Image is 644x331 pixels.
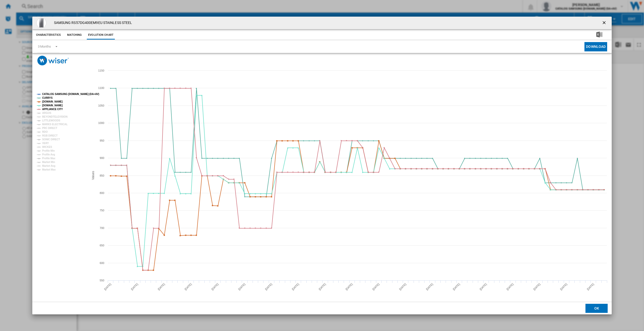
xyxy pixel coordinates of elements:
[372,283,380,291] tspan: [DATE]
[586,283,595,291] tspan: [DATE]
[584,42,607,51] button: Download
[602,20,608,26] ng-md-icon: getI18NText('BUTTONS.CLOSE_DIALOG')
[42,123,68,126] tspan: MARKS ELECTRICAL
[98,104,104,107] tspan: 1050
[42,138,60,141] tspan: SONIC DIRECT
[42,108,63,111] tspan: APPLIANCE CITY
[211,283,219,291] tspan: [DATE]
[100,279,104,282] tspan: 550
[585,304,608,313] button: OK
[100,209,104,212] tspan: 750
[264,283,273,291] tspan: [DATE]
[100,174,104,177] tspan: 850
[42,96,53,99] tspan: CURRYS
[100,226,104,229] tspan: 700
[100,244,104,247] tspan: 650
[130,283,139,291] tspan: [DATE]
[42,161,55,163] tspan: Market Min
[42,127,57,129] tspan: PRC DIRECT
[42,130,48,133] tspan: RDO
[42,153,55,156] tspan: Profile Avg
[103,283,112,291] tspan: [DATE]
[42,104,63,107] tspan: [DOMAIN_NAME]
[479,283,487,291] tspan: [DATE]
[42,119,60,122] tspan: LITTLEWOODS
[32,17,612,315] md-dialog: Product popup
[100,156,104,159] tspan: 900
[42,115,68,118] tspan: BEYONDTELEVISION
[98,121,104,124] tspan: 1000
[42,93,99,95] tspan: CATALOG SAMSUNG [DOMAIN_NAME] (DA+AV)
[452,283,460,291] tspan: [DATE]
[600,18,610,28] button: getI18NText('BUTTONS.CLOSE_DIALOG')
[100,139,104,142] tspan: 950
[98,69,104,72] tspan: 1150
[100,191,104,194] tspan: 800
[425,283,434,291] tspan: [DATE]
[559,283,568,291] tspan: [DATE]
[91,171,95,180] tspan: Values
[36,18,46,28] img: 10271576
[157,283,165,291] tspan: [DATE]
[42,149,55,152] tspan: Profile Min
[38,45,51,48] div: 3 Months
[237,283,246,291] tspan: [DATE]
[100,261,104,264] tspan: 600
[596,31,602,38] img: excel-24x24.png
[51,20,132,25] h4: SAMSUNG RS57DG400EM9EU STAINLESS STEEL
[588,30,610,40] button: Download in Excel
[184,283,192,291] tspan: [DATE]
[506,283,514,291] tspan: [DATE]
[318,283,326,291] tspan: [DATE]
[42,164,55,167] tspan: Market Avg
[87,30,115,40] button: Evolution chart
[532,283,541,291] tspan: [DATE]
[37,56,69,65] img: logo_wiser_300x94.png
[42,100,63,103] tspan: [DOMAIN_NAME]
[98,86,104,89] tspan: 1100
[42,157,56,160] tspan: Profile Max
[42,112,51,114] tspan: ARGOS
[42,146,52,148] tspan: WICKES
[35,30,62,40] button: Characteristics
[42,142,49,145] tspan: VERY
[291,283,300,291] tspan: [DATE]
[63,30,86,40] button: Matching
[42,134,58,137] tspan: RGB DIRECT
[345,283,353,291] tspan: [DATE]
[398,283,407,291] tspan: [DATE]
[42,168,56,171] tspan: Market Max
